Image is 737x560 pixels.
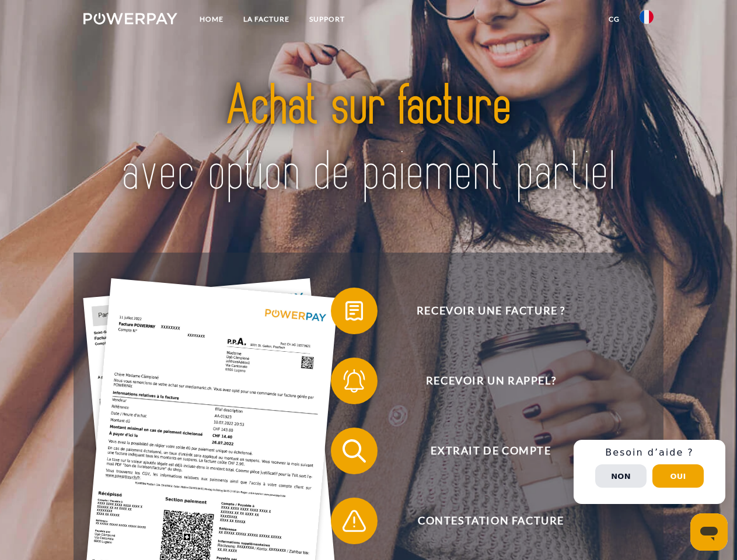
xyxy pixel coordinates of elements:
button: Non [595,464,647,488]
a: LA FACTURE [233,9,299,30]
a: CG [599,9,630,30]
img: logo-powerpay-white.svg [83,13,177,24]
img: qb_search.svg [340,436,369,466]
button: Recevoir un rappel? [331,358,634,404]
button: Recevoir une facture ? [331,288,634,334]
button: Oui [652,464,704,488]
span: Extrait de compte [348,428,634,474]
a: Support [299,9,355,30]
button: Extrait de compte [331,428,634,474]
button: Contestation Facture [331,498,634,544]
a: Home [190,9,233,30]
img: title-powerpay_fr.svg [111,56,626,223]
iframe: Bouton de lancement de la fenêtre de messagerie [690,513,728,551]
span: Recevoir une facture ? [348,288,634,334]
img: qb_warning.svg [340,506,369,535]
img: qb_bill.svg [340,296,369,325]
h3: Besoin d’aide ? [581,447,718,459]
img: fr [640,10,654,24]
div: Schnellhilfe [574,440,725,504]
img: qb_bell.svg [340,366,369,395]
span: Contestation Facture [348,498,634,544]
span: Recevoir un rappel? [348,358,634,404]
